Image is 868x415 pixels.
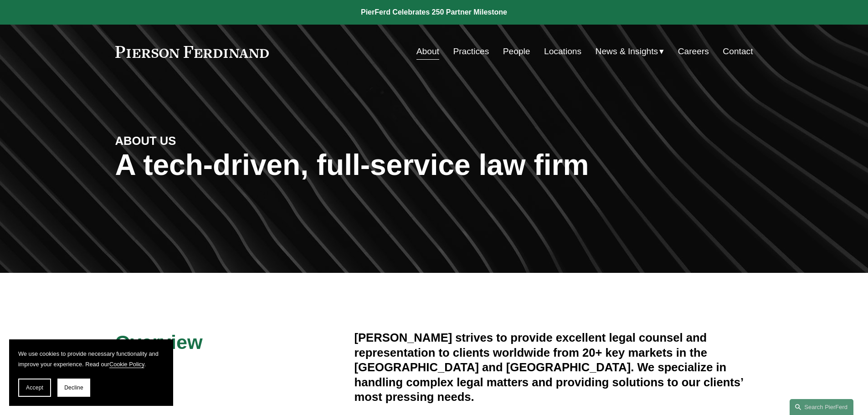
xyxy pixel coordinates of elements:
[115,134,176,147] strong: ABOUT US
[354,330,753,404] h4: [PERSON_NAME] strives to provide excellent legal counsel and representation to clients worldwide ...
[790,399,853,415] a: Search this site
[115,149,753,182] h1: A tech-driven, full-service law firm
[26,384,43,391] span: Accept
[115,331,203,353] span: Overview
[9,339,173,406] section: Cookie banner
[18,379,51,397] button: Accept
[723,43,753,60] a: Contact
[678,43,709,60] a: Careers
[57,379,90,397] button: Decline
[503,43,530,60] a: People
[596,43,664,60] a: folder dropdown
[596,44,658,60] span: News & Insights
[544,43,581,60] a: Locations
[18,348,164,369] p: We use cookies to provide necessary functionality and improve your experience. Read our .
[109,361,144,368] a: Cookie Policy
[64,384,83,391] span: Decline
[416,43,439,60] a: About
[453,43,489,60] a: Practices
